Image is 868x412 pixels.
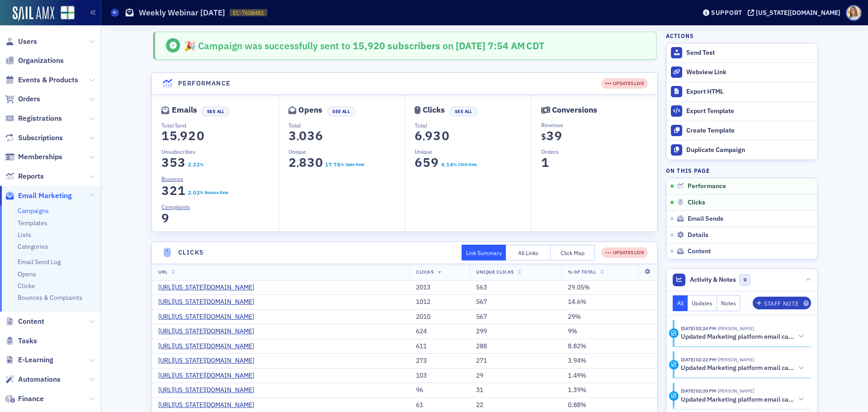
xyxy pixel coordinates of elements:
div: Opens [298,108,322,113]
span: 3 [431,128,443,144]
h1: Weekly Webinar [DATE] [139,7,225,18]
span: CDT [525,39,545,52]
button: Updates [688,295,717,311]
p: Total [288,121,405,129]
span: 0 [192,189,197,197]
span: 7 [328,161,332,169]
span: EC-7608481 [233,9,264,17]
div: [US_STATE][DOMAIN_NAME] [756,9,840,17]
h5: Updated Marketing platform email campaign: Weekly Webinar [DATE] [681,333,794,341]
span: . [332,163,333,169]
span: 2 [286,155,298,170]
div: 9% [568,327,651,336]
span: 1 [324,161,329,169]
img: SailAMX [13,6,54,21]
span: Bounces [161,175,183,183]
span: 8 [336,161,341,169]
span: . [191,190,193,197]
span: 3 [160,183,172,199]
a: Campaigns [18,207,49,215]
div: 273 [416,357,463,365]
h4: Clicks [178,248,204,257]
a: [URL][US_STATE][DOMAIN_NAME] [158,327,261,336]
span: Organizations [18,56,64,66]
span: Details [688,231,708,239]
span: 7:54 AM [488,39,525,52]
span: 0 [739,274,750,285]
h5: Updated Marketing platform email campaign: Weekly Webinar [DATE] [681,364,794,372]
button: [US_STATE][DOMAIN_NAME] [748,9,844,16]
span: 5 [168,155,180,170]
p: Unsubscribes [161,147,278,156]
span: 3 [160,155,172,170]
span: 3 [544,128,556,144]
div: 8.82% [568,342,651,350]
button: See All [449,107,477,116]
span: 2 [192,161,197,169]
div: 0.88% [568,401,651,409]
span: 2 [168,183,180,199]
span: 3 [305,155,317,170]
a: Lists [18,231,31,239]
a: Finance [5,394,44,404]
span: 0 [313,155,325,170]
h4: Performance [178,79,230,88]
span: Subscriptions [18,133,63,143]
span: Clicks [688,199,705,207]
section: 17.78 [325,161,340,168]
span: Automations [18,374,61,384]
div: 29% [568,313,651,321]
div: UPDATES LIVE [601,247,648,258]
a: E-Learning [5,355,53,365]
div: Export Template [686,107,813,115]
span: Sarah Lowery [716,388,754,394]
div: 271 [476,357,555,365]
span: 7 [333,161,337,169]
span: Orders [18,94,40,104]
span: 2 [187,161,192,169]
button: Notes [717,295,741,311]
div: Send Test [686,49,813,57]
a: Tasks [5,336,37,346]
span: Tasks [18,336,37,346]
div: Conversions [552,108,597,113]
a: Email Send Log [18,258,61,266]
div: UPDATES LIVE [605,249,644,256]
a: Subscriptions [5,133,63,143]
div: 96 [416,386,463,394]
div: 567 [476,298,555,306]
div: UPDATES LIVE [605,80,644,87]
span: 8 [297,155,309,170]
span: Content [18,317,44,327]
span: Finance [18,394,44,404]
span: 1 [539,155,551,170]
button: Staff Note [753,297,811,309]
a: Clicks [18,282,35,290]
span: 2 [196,189,200,197]
a: [URL][US_STATE][DOMAIN_NAME] [158,313,261,321]
img: SailAMX [61,6,75,20]
time: 9/4/2025 02:22 PM [681,356,716,363]
span: 4 [449,161,453,169]
span: [DATE] [456,39,488,52]
span: Events & Products [18,75,78,85]
a: Reports [5,171,44,181]
button: Duplicate Campaign [666,140,817,160]
p: Unique [288,147,405,156]
time: 9/4/2025 02:20 PM [681,388,716,394]
p: Orders [541,147,658,156]
section: 3,036 [288,131,323,141]
span: 2 [196,161,200,169]
span: 0 [297,128,309,144]
span: Sarah Lowery [716,325,754,331]
a: Bounces [161,175,190,183]
p: Total Sent [161,121,278,129]
a: Content [5,317,44,327]
a: [URL][US_STATE][DOMAIN_NAME] [158,357,261,365]
div: 22 [476,401,555,409]
div: 299 [476,327,555,336]
span: Registrations [18,114,62,123]
a: Categories [18,242,48,251]
a: Events & Products [5,75,78,85]
a: Export HTML [666,82,817,101]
